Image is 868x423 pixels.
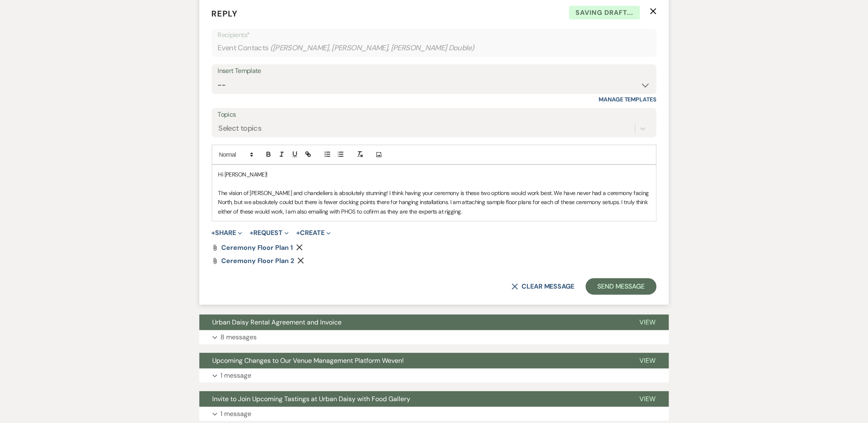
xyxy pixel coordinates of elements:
[199,407,669,421] button: 1 message
[222,244,293,251] a: ceremony floor plan 1
[640,395,656,403] span: View
[627,353,669,369] button: View
[212,8,238,19] span: Reply
[213,356,404,365] span: Upcoming Changes to Our Venue Management Platform Weven!
[640,356,656,365] span: View
[218,109,650,121] label: Topics
[218,170,650,179] p: Hi [PERSON_NAME]!
[212,230,215,236] span: +
[270,42,475,54] span: ( [PERSON_NAME], [PERSON_NAME], [PERSON_NAME] Double )
[296,230,300,236] span: +
[586,278,656,295] button: Send Message
[212,230,243,236] button: Share
[512,283,574,290] button: Clear message
[199,330,669,344] button: 8 messages
[222,243,293,252] span: ceremony floor plan 1
[222,256,294,265] span: ceremony floor plan 2
[627,315,669,330] button: View
[199,369,669,383] button: 1 message
[221,409,252,419] p: 1 message
[213,318,342,327] span: Urban Daisy Rental Agreement and Invoice
[221,332,257,343] p: 8 messages
[296,230,330,236] button: Create
[222,258,294,264] a: ceremony floor plan 2
[640,318,656,327] span: View
[627,391,669,407] button: View
[599,96,657,103] a: Manage Templates
[569,6,640,20] span: Saving draft...
[221,370,252,381] p: 1 message
[199,315,627,330] button: Urban Daisy Rental Agreement and Invoice
[199,391,627,407] button: Invite to Join Upcoming Tastings at Urban Daisy with Food Gallery
[250,230,289,236] button: Request
[218,188,650,216] p: The vision of [PERSON_NAME] and chandeliers is absolutely stunning! I think having your ceremony ...
[213,395,411,403] span: Invite to Join Upcoming Tastings at Urban Daisy with Food Gallery
[199,353,627,369] button: Upcoming Changes to Our Venue Management Platform Weven!
[218,65,650,77] div: Insert Template
[218,30,650,40] p: Recipients*
[219,123,262,134] div: Select topics
[250,230,253,236] span: +
[218,40,650,56] div: Event Contacts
